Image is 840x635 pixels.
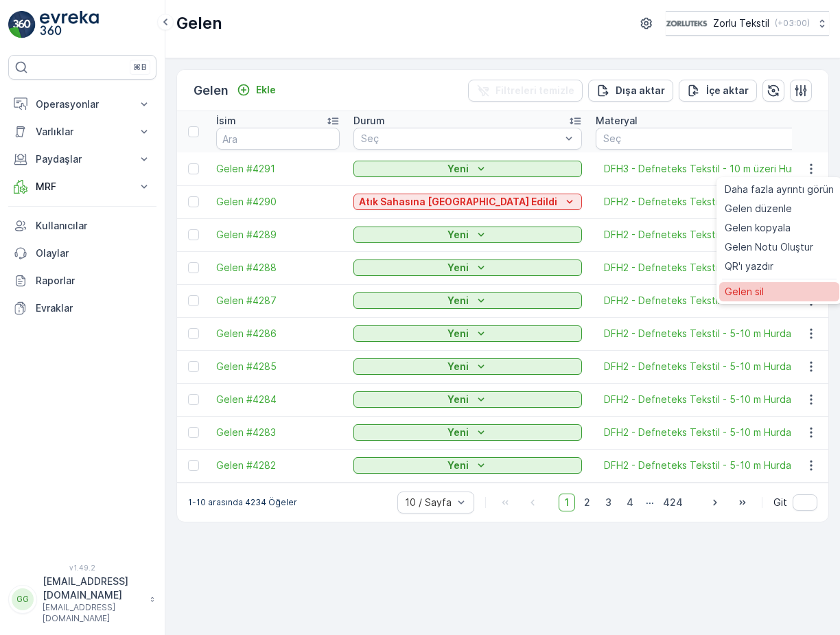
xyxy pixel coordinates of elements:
[176,12,222,34] p: Gelen
[719,180,839,199] a: Daha fazla ayrıntı görün
[188,460,199,471] div: Toggle Row Selected
[666,11,829,36] button: Zorlu Tekstil(+03:00)
[8,240,156,267] a: Olaylar
[468,80,583,102] button: Filtreleri temizle
[216,426,340,439] a: Gelen #4283
[216,114,236,128] p: İsim
[353,424,582,441] button: Yeni
[36,180,129,194] p: MRF
[216,195,340,209] span: Gelen #4290
[216,228,340,242] span: Gelen #4289
[725,285,764,299] span: Gelen sil
[775,18,810,29] p: ( +03:00 )
[447,261,469,275] p: Yeni
[725,240,813,254] span: Gelen Notu Oluştur
[353,292,582,309] button: Yeni
[8,118,156,146] button: Varlıklar
[447,459,469,472] p: Yeni
[188,497,297,508] p: 1-10 arasında 4234 Öğeler
[353,161,582,177] button: Yeni
[353,114,385,128] p: Durum
[359,195,557,209] p: Atık Sahasına [GEOGRAPHIC_DATA] Edildi
[216,360,340,373] a: Gelen #4285
[657,494,689,511] span: 424
[188,394,199,405] div: Toggle Row Selected
[216,261,340,275] a: Gelen #4288
[216,162,340,176] a: Gelen #4291
[8,295,156,322] a: Evraklar
[256,83,276,97] p: Ekle
[36,274,151,288] p: Raporlar
[194,81,229,100] p: Gelen
[447,327,469,340] p: Yeni
[188,427,199,438] div: Toggle Row Selected
[43,602,143,624] p: [EMAIL_ADDRESS][DOMAIN_NAME]
[447,426,469,439] p: Yeni
[8,173,156,200] button: MRF
[559,494,575,511] span: 1
[36,301,151,315] p: Evraklar
[40,11,99,38] img: logo_light-DOdMpM7g.png
[216,459,340,472] a: Gelen #4282
[8,212,156,240] a: Kullanıcılar
[646,494,654,511] p: ...
[725,259,773,273] span: QR'ı yazdır
[725,221,791,235] span: Gelen kopyala
[361,132,561,146] p: Seç
[231,82,281,98] button: Ekle
[353,194,582,210] button: Atık Sahasına Kabul Edildi
[353,259,582,276] button: Yeni
[353,325,582,342] button: Yeni
[447,228,469,242] p: Yeni
[588,80,673,102] button: Dışa aktar
[616,84,665,97] p: Dışa aktar
[216,327,340,340] a: Gelen #4286
[620,494,640,511] span: 4
[8,11,36,38] img: logo
[188,295,199,306] div: Toggle Row Selected
[36,97,129,111] p: Operasyonlar
[8,267,156,295] a: Raporlar
[706,84,749,97] p: İçe aktar
[36,152,129,166] p: Paydaşlar
[188,196,199,207] div: Toggle Row Selected
[12,588,34,610] div: GG
[666,16,708,31] img: 6-1-9-3_wQBzyll.png
[719,199,839,218] a: Gelen düzenle
[188,361,199,372] div: Toggle Row Selected
[599,494,618,511] span: 3
[353,358,582,375] button: Yeni
[216,393,340,406] a: Gelen #4284
[596,114,638,128] p: Materyal
[719,218,839,238] a: Gelen kopyala
[447,393,469,406] p: Yeni
[679,80,757,102] button: İçe aktar
[725,183,834,196] span: Daha fazla ayrıntı görün
[8,564,156,572] span: v 1.49.2
[353,227,582,243] button: Yeni
[43,575,143,602] p: [EMAIL_ADDRESS][DOMAIN_NAME]
[353,391,582,408] button: Yeni
[36,219,151,233] p: Kullanıcılar
[353,457,582,474] button: Yeni
[188,163,199,174] div: Toggle Row Selected
[216,294,340,308] a: Gelen #4287
[713,16,769,30] p: Zorlu Tekstil
[188,262,199,273] div: Toggle Row Selected
[8,91,156,118] button: Operasyonlar
[8,146,156,173] button: Paydaşlar
[447,360,469,373] p: Yeni
[773,496,787,509] span: Git
[36,125,129,139] p: Varlıklar
[36,246,151,260] p: Olaylar
[8,575,156,624] button: GG[EMAIL_ADDRESS][DOMAIN_NAME][EMAIL_ADDRESS][DOMAIN_NAME]
[133,62,147,73] p: ⌘B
